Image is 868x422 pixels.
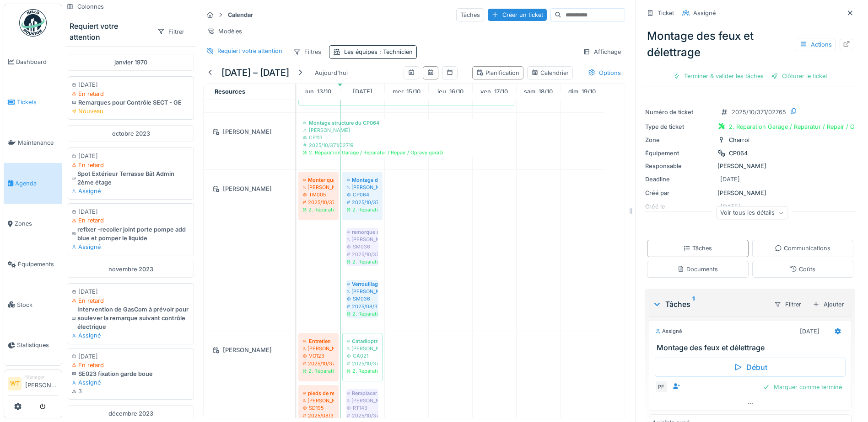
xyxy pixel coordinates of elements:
div: Montage des feux et délettrage [643,24,857,64]
div: [PERSON_NAME] [347,184,378,191]
div: [DATE] [720,175,740,184]
div: CP113 [303,134,510,141]
a: 17 octobre 2025 [478,85,510,98]
span: : Technicien [377,48,413,55]
div: 2. Réparation Garage / Reparatur / Repair / Opravy garáží [303,367,334,375]
div: SE023 fixation garde boue [72,369,190,378]
div: Charroi [729,136,749,144]
div: En retard [72,90,190,98]
div: Créé par [645,189,714,197]
div: 2. Réparation Garage / Reparatur / Repair / Opravy garáží [303,206,334,213]
div: Assigné [655,327,682,335]
div: 2025/10/371/02719 [303,142,510,149]
div: 3 [72,387,190,396]
div: 2. Réparation Garage / Reparatur / Repair / Opravy garáží [347,310,378,317]
h3: Montage des feux et délettrage [657,343,847,352]
div: décembre 2023 [68,405,194,422]
h5: [DATE] – [DATE] [221,67,289,78]
div: Zone [645,136,714,144]
a: Stock [4,285,62,325]
div: [DATE] [72,152,190,160]
div: Requiert votre attention [70,21,150,42]
div: Options [584,66,625,79]
div: Requiert votre attention [217,47,282,55]
div: Assigné [72,243,190,251]
a: 18 octobre 2025 [522,85,555,98]
span: Équipements [18,260,58,269]
div: Montage des feux et délettrage [347,176,378,184]
div: Intervention de GasCom à prévoir pour soulever la remarque suivant contrôle électrique [72,305,190,332]
div: [PERSON_NAME] [347,345,378,352]
div: refixer -recoller joint porte pompe add blue et pomper le liquide [72,225,190,243]
li: [PERSON_NAME] [25,374,58,393]
div: SD195 [303,404,334,411]
div: Ticket [658,9,674,17]
div: Assigné [72,331,190,340]
a: Maintenance [4,122,62,163]
div: En retard [72,361,190,369]
div: [DATE] [72,352,190,361]
div: Ajouter [809,298,848,311]
span: Agenda [15,179,58,188]
div: [PERSON_NAME] [209,344,289,356]
div: 2025/10/371/02763 [347,412,378,419]
div: SM036 [347,295,378,302]
div: novembre 2023 [68,261,194,278]
div: Numéro de ticket [645,108,714,116]
div: En retard [72,216,190,225]
div: Remarques pour Contrôle SECT - GE [72,98,190,107]
div: 2. Réparation Garage / Reparatur / Repair / Opravy garáží [347,367,378,375]
a: 19 octobre 2025 [566,85,598,98]
div: janvier 1970 [68,54,194,71]
div: RT143 [347,404,378,411]
div: [PERSON_NAME] [209,126,289,137]
div: 2. Réparation Garage / Reparatur / Repair / Opravy garáží [347,258,378,265]
div: [PERSON_NAME] [347,397,378,404]
div: Planification [476,69,519,77]
div: Filtrer [770,298,805,311]
div: [PERSON_NAME] [645,189,855,197]
div: Type de ticket [645,122,714,131]
span: Statistiques [17,341,58,349]
a: Dashboard [4,42,62,82]
div: Voir tous les détails [716,206,788,220]
div: Assigné [72,378,190,387]
div: [PERSON_NAME] [347,236,378,243]
div: Entretien [303,338,334,345]
div: Aujourd'hui [311,67,351,79]
div: Créer un ticket [488,9,547,21]
div: [DATE] [800,327,819,336]
div: Coûts [790,265,815,274]
div: 2. Réparation Garage / Reparatur / Repair / Opravy garáží [347,206,378,213]
div: Responsable [645,162,714,170]
div: Spot Extérieur Terrasse Bât Admin 2ème étage [72,169,190,187]
div: octobre 2023 [68,125,194,142]
div: [PERSON_NAME] [209,183,289,195]
div: 2025/10/371/02554 [347,251,378,258]
div: Clôturer le ticket [767,70,831,82]
div: Affichage [579,45,625,58]
span: Tickets [17,98,58,106]
li: WT [8,377,22,390]
span: Zones [15,219,58,228]
span: Stock [17,301,58,309]
div: Communications [775,244,830,253]
div: Montage structure du CP064 [303,119,510,127]
div: Catadioptres hayon [347,338,378,345]
div: 2025/10/371/02765 [347,199,378,206]
img: Badge_color-CXgf-gQk.svg [19,9,47,37]
a: 13 octobre 2025 [303,85,334,98]
strong: Calendar [224,11,257,19]
a: 15 octobre 2025 [390,85,423,98]
div: Assigné [693,9,716,17]
div: [PERSON_NAME] [347,288,378,295]
div: SM036 [347,243,378,250]
div: Documents [677,265,718,274]
div: Filtres [289,45,325,58]
a: Statistiques [4,325,62,366]
div: Monter quatre feux de travail [303,176,334,184]
div: remorque côté conducteur [347,228,378,236]
div: CP064 [729,149,748,158]
a: Zones [4,204,62,244]
a: 16 octobre 2025 [435,85,466,98]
